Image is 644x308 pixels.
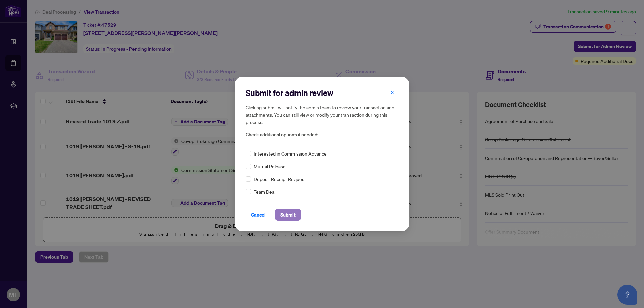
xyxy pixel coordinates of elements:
[251,209,266,220] span: Cancel
[254,150,327,157] span: Interested in Commission Advance
[246,87,398,98] h2: Submit for admin review
[254,163,286,170] span: Mutual Release
[246,104,398,126] h5: Clicking submit will notify the admin team to review your transaction and attachments. You can st...
[275,209,301,221] button: Submit
[280,209,296,220] span: Submit
[390,90,395,95] span: close
[254,175,306,183] span: Deposit Receipt Request
[254,188,275,195] span: Team Deal
[246,209,271,221] button: Cancel
[617,285,637,305] button: Open asap
[246,131,398,139] span: Check additional options if needed:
